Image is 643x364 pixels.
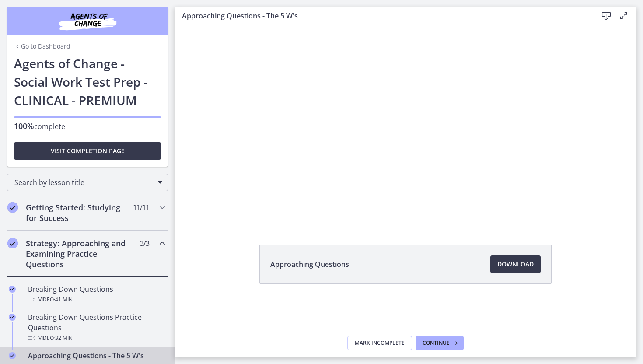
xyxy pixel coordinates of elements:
[28,284,164,305] div: Breaking Down Questions
[416,336,464,350] button: Continue
[9,352,16,359] i: Completed
[182,10,584,21] h3: Approaching Questions - The 5 W's
[35,10,140,31] img: Agents of Change Social Work Test Prep
[51,146,125,156] span: Visit completion page
[28,333,164,343] div: Video
[140,238,149,248] span: 3 / 3
[54,294,73,305] span: · 41 min
[14,42,70,51] a: Go to Dashboard
[9,286,16,293] i: Completed
[14,142,161,160] button: Visit completion page
[14,121,161,132] p: complete
[14,178,154,187] span: Search by lesson title
[9,314,16,321] i: Completed
[423,339,450,346] span: Continue
[14,54,161,109] h1: Agents of Change - Social Work Test Prep - CLINICAL - PREMIUM
[7,238,18,248] i: Completed
[28,312,164,343] div: Breaking Down Questions Practice Questions
[28,294,164,305] div: Video
[497,259,534,269] span: Download
[7,174,168,191] div: Search by lesson title
[490,255,541,273] a: Download
[133,202,149,213] span: 11 / 11
[347,336,412,350] button: Mark Incomplete
[26,202,133,223] h2: Getting Started: Studying for Success
[270,259,349,269] span: Approaching Questions
[355,339,405,346] span: Mark Incomplete
[14,121,34,131] span: 100%
[54,333,73,343] span: · 32 min
[26,238,133,269] h2: Strategy: Approaching and Examining Practice Questions
[7,202,18,213] i: Completed
[175,25,636,224] iframe: Video Lesson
